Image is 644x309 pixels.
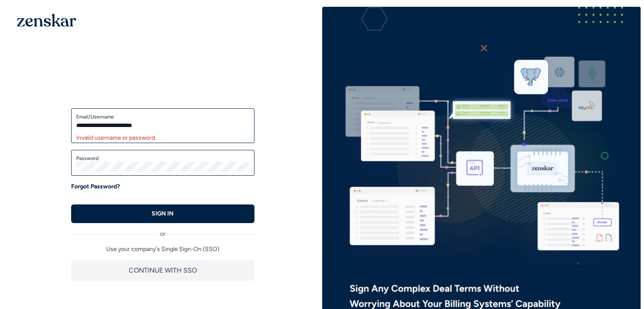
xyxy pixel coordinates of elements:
[76,134,249,142] div: Invalid username or password.
[71,260,254,281] button: CONTINUE WITH SSO
[71,223,254,238] div: or
[76,113,249,120] label: Email/Username
[76,155,249,162] label: Password
[152,210,174,218] p: SIGN IN
[71,245,254,254] p: Use your company's Single Sign-On (SSO)
[71,204,254,223] button: SIGN IN
[17,14,76,27] img: 1OGAJ2xQqyY4LXKgY66KYq0eOWRCkrZdAb3gUhuVAqdWPZE9SRJmCz+oDMSn4zDLXe31Ii730ItAGKgCKgCCgCikA4Av8PJUP...
[71,182,120,191] a: Forgot Password?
